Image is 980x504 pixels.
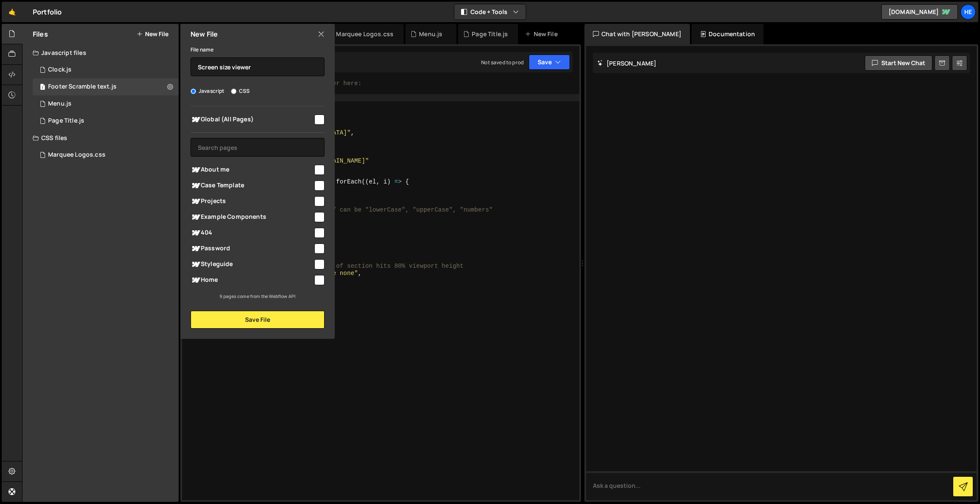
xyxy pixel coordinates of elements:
[191,57,325,76] input: Name
[191,115,313,125] span: Global (All Pages)
[191,212,313,222] span: Example Components
[881,4,958,20] a: [DOMAIN_NAME]
[48,151,105,159] div: Marquee Logos.css
[191,196,313,206] span: Projects
[419,30,442,38] div: Menu.js
[191,165,313,175] span: About me
[33,112,182,129] div: 16487/44685.js
[692,24,763,44] div: Documentation
[48,83,117,91] div: Footer Scramble text.js
[33,61,179,78] div: 16487/44689.js
[23,129,179,146] div: CSS files
[191,259,313,269] span: Styleguide
[597,59,656,67] h2: [PERSON_NAME]
[33,29,48,39] h2: Files
[33,146,179,163] div: Marquee Logos.css
[40,84,45,91] span: 1
[191,87,225,95] label: Javascript
[48,117,84,125] div: Page Title.js
[191,228,313,238] span: 404
[191,243,313,254] span: Password
[33,95,179,112] div: 16487/44687.js
[336,30,393,38] div: Marquee Logos.css
[33,7,62,17] div: Portfolio
[960,4,976,20] a: He
[454,4,526,20] button: Code + Tools
[191,46,214,54] label: File name
[48,66,71,74] div: Clock.js
[191,311,325,329] button: Save File
[219,293,296,299] small: 9 pages come from the Webflow API
[191,275,313,285] span: Home
[48,100,71,108] div: Menu.js
[865,55,932,71] button: Start new chat
[137,31,168,37] button: New File
[33,78,179,95] div: 16487/44817.js
[472,30,508,38] div: Page Title.js
[191,29,218,39] h2: New File
[191,138,325,157] input: Search pages
[23,44,179,61] div: Javascript files
[191,89,196,94] input: Javascript
[231,89,236,94] input: CSS
[191,180,313,191] span: Case Template
[529,54,570,70] button: Save
[584,24,690,44] div: Chat with [PERSON_NAME]
[231,87,250,95] label: CSS
[481,59,524,66] div: Not saved to prod
[525,30,561,38] div: New File
[2,2,23,22] a: 🤙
